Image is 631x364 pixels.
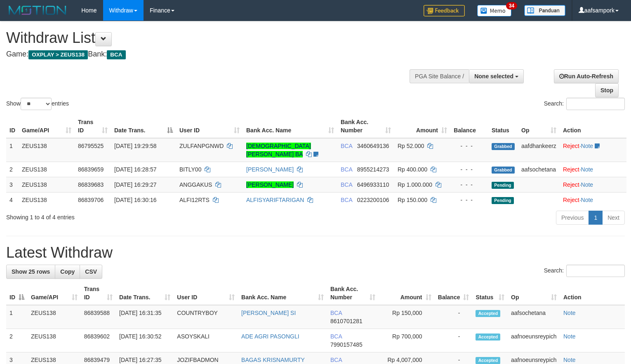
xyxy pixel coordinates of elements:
td: [DATE] 16:30:52 [116,329,174,352]
td: Rp 700,000 [379,329,434,352]
span: BITLY00 [179,166,201,173]
a: [PERSON_NAME] [246,166,294,173]
th: Game/API: activate to sort column ascending [28,282,81,305]
span: Accepted [476,333,500,341]
span: CSV [85,268,97,275]
td: · [560,138,626,162]
span: Rp 1.000.000 [398,181,432,188]
td: ZEUS138 [19,192,75,207]
th: Amount: activate to sort column ascending [394,115,450,138]
button: None selected [469,69,524,83]
td: 1 [6,305,28,329]
span: Grabbed [492,143,515,150]
td: Rp 150,000 [379,305,434,329]
th: Status [488,115,518,138]
td: aafsochetana [518,162,560,177]
a: Note [581,166,593,173]
label: Search: [544,265,625,277]
div: - - - [454,165,485,174]
th: ID: activate to sort column descending [6,282,28,305]
td: 2 [6,162,19,177]
input: Search: [566,98,625,110]
h1: Latest Withdraw [6,244,625,261]
div: Showing 1 to 4 of 4 entries [6,210,257,221]
span: [DATE] 16:29:27 [114,181,156,188]
img: Feedback.jpg [424,5,465,16]
label: Search: [544,98,625,110]
td: aafnoeunsreypich [508,329,560,352]
td: 86839588 [81,305,116,329]
span: BCA [330,333,342,340]
td: 4 [6,192,19,207]
td: - [435,305,473,329]
a: Run Auto-Refresh [554,69,619,83]
span: Copy 6496933110 to clipboard [357,181,389,188]
th: Balance: activate to sort column ascending [435,282,473,305]
span: ZULFANPGNWD [179,143,224,149]
span: ALFI12RTS [179,197,210,203]
th: Trans ID: activate to sort column ascending [75,115,111,138]
td: 3 [6,177,19,192]
td: [DATE] 16:31:35 [116,305,174,329]
td: - [435,329,473,352]
a: Reject [563,197,579,203]
span: Copy 8610701281 to clipboard [330,318,363,324]
td: · [560,162,626,177]
th: Action [560,282,625,305]
th: User ID: activate to sort column ascending [174,282,238,305]
div: PGA Site Balance / [410,69,469,83]
td: · [560,192,626,207]
a: ALFISYARIFTARIGAN [246,197,304,203]
th: ID [6,115,19,138]
td: COUNTRYBOY [174,305,238,329]
td: ZEUS138 [19,177,75,192]
h1: Withdraw List [6,30,412,46]
th: Date Trans.: activate to sort column descending [111,115,176,138]
span: Rp 150.000 [398,197,427,203]
input: Search: [566,265,625,277]
a: Note [581,197,593,203]
h4: Game: Bank: [6,50,412,59]
a: [PERSON_NAME] SI [241,310,296,316]
td: ZEUS138 [28,305,81,329]
span: Copy 3460649136 to clipboard [357,143,389,149]
span: 86795525 [78,143,104,149]
td: ZEUS138 [28,329,81,352]
td: ZEUS138 [19,138,75,162]
th: Action [560,115,626,138]
a: Copy [55,265,80,279]
span: Show 25 rows [12,268,50,275]
a: BAGAS KRISNAMURTY [241,357,305,363]
td: ZEUS138 [19,162,75,177]
th: Op: activate to sort column ascending [508,282,560,305]
a: Note [563,310,576,316]
th: User ID: activate to sort column ascending [176,115,243,138]
a: ADE AGRI PASONGLI [241,333,299,340]
span: BCA [341,197,352,203]
span: 86839683 [78,181,104,188]
img: Button%20Memo.svg [477,5,512,16]
span: BCA [341,166,352,173]
td: ASOYSKALI [174,329,238,352]
img: panduan.png [524,5,565,16]
td: 2 [6,329,28,352]
a: Reject [563,143,579,149]
th: Bank Acc. Number: activate to sort column ascending [327,282,379,305]
span: Accepted [476,357,500,364]
a: Show 25 rows [6,265,55,279]
span: OXPLAY > ZEUS138 [28,50,88,59]
span: [DATE] 16:28:57 [114,166,156,173]
span: BCA [330,357,342,363]
a: Note [563,357,576,363]
a: Note [563,333,576,340]
span: Pending [492,197,514,204]
th: Bank Acc. Name: activate to sort column ascending [238,282,327,305]
th: Game/API: activate to sort column ascending [19,115,75,138]
span: Copy 7990157485 to clipboard [330,341,363,348]
select: Showentries [21,98,52,110]
a: [DEMOGRAPHIC_DATA][PERSON_NAME] BA [246,143,311,157]
td: · [560,177,626,192]
a: 1 [589,211,603,225]
th: Balance [450,115,488,138]
td: aafdhankeerz [518,138,560,162]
